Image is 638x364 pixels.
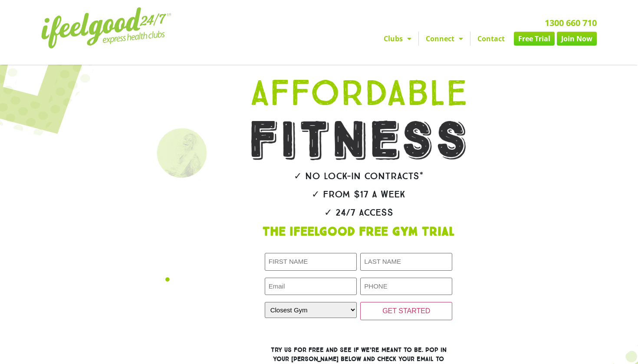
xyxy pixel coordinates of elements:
nav: Menu [239,32,597,46]
h1: The IfeelGood Free Gym Trial [224,226,493,238]
input: PHONE [360,278,452,295]
input: Email [265,278,357,295]
a: 1300 660 710 [545,17,597,29]
a: Connect [419,32,470,46]
input: LAST NAME [360,253,452,271]
a: Contact [470,32,512,46]
h2: ✓ No lock-in contracts* [224,171,493,181]
a: Free Trial [514,32,555,46]
a: Join Now [557,32,597,46]
input: FIRST NAME [265,253,357,271]
h2: ✓ 24/7 Access [224,208,493,217]
input: GET STARTED [360,302,452,320]
a: Clubs [377,32,418,46]
h2: ✓ From $17 a week [224,190,493,199]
